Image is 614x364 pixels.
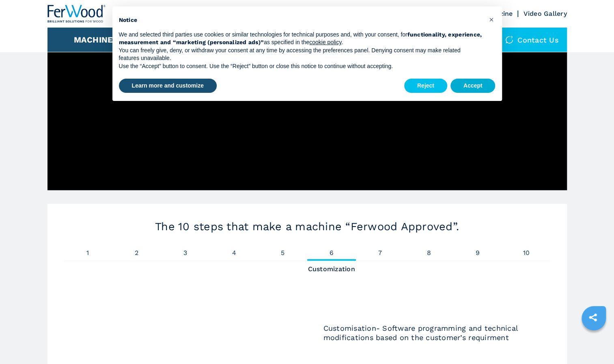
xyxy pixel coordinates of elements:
[453,250,502,256] span: 9
[119,16,483,24] h2: Notice
[119,31,482,46] strong: functionality, experience, measurement and “marketing (personalized ads)”
[47,5,106,23] img: Ferwood
[356,250,405,256] span: 7
[112,220,502,233] h3: The 10 steps that make a machine “Ferwood Approved”.
[161,250,210,256] span: 3
[64,250,112,256] span: 1
[210,250,259,256] span: 4
[323,323,534,342] p: Customisation- Software programming and technical modifications based on the customer’s requirment
[112,250,161,256] span: 2
[405,250,453,256] span: 8
[307,266,356,272] em: Customization
[309,39,341,45] a: cookie policy
[307,250,356,256] span: 6
[497,28,567,52] div: Contact us
[259,250,307,256] span: 5
[523,10,567,17] a: Video Gallery
[450,79,496,93] button: Accept
[489,15,493,24] span: ×
[404,79,447,93] button: Reject
[74,35,118,45] button: Machines
[119,62,483,71] p: Use the “Accept” button to consent. Use the “Reject” button or close this notice to continue with...
[583,307,603,328] a: sharethis
[119,31,483,47] p: We and selected third parties use cookies or similar technologies for technical purposes and, wit...
[119,47,483,62] p: You can freely give, deny, or withdraw your consent at any time by accessing the preferences pane...
[580,328,608,358] iframe: Chat
[485,13,498,26] button: Close this notice
[119,79,217,93] button: Learn more and customize
[502,250,551,256] span: 10
[505,36,513,44] img: Contact us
